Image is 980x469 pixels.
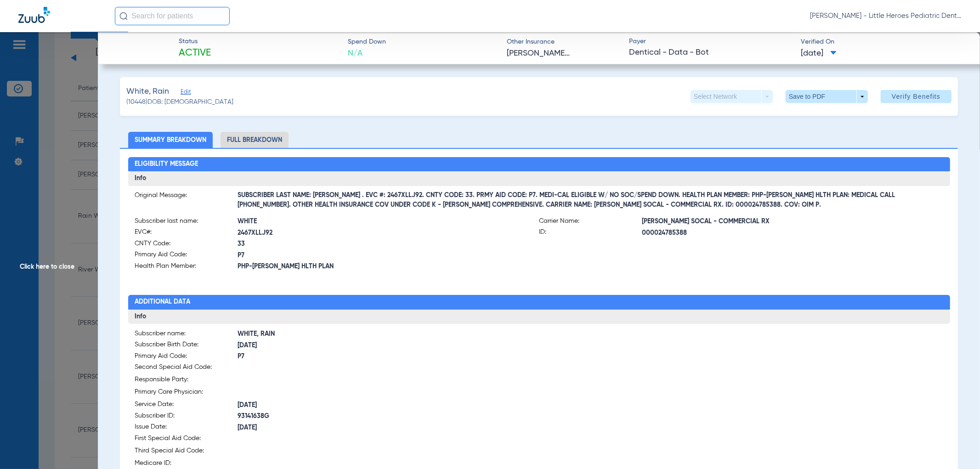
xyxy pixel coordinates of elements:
[179,37,211,46] span: Status
[507,48,571,59] span: [PERSON_NAME] Socal - Commercial Rx
[810,11,962,21] span: [PERSON_NAME] - Little Heroes Pediatric Dentistry
[934,425,980,469] iframe: Chat Widget
[135,227,238,239] span: EVC#:
[135,446,238,458] span: Third Special Aid Code:
[238,239,539,249] span: 33
[238,251,539,260] span: P7
[135,375,238,387] span: Responsible Party:
[135,422,238,434] span: Issue Date:
[115,7,230,25] input: Search for patients
[119,12,128,20] img: Search Icon
[238,352,539,362] span: P7
[642,228,943,238] span: 000024785388
[128,310,950,324] h3: Info
[892,93,940,100] span: Verify Benefits
[128,171,950,186] h3: Info
[135,340,238,351] span: Subscriber Birth Date:
[135,434,238,446] span: First Special Aid Code:
[507,37,571,47] span: Other Insurance
[135,261,238,273] span: Health Plan Member:
[126,97,233,107] span: (10448) DOB: [DEMOGRAPHIC_DATA]
[629,37,793,46] span: Payer
[135,400,238,411] span: Service Date:
[221,132,289,148] li: Full Breakdown
[539,216,642,228] span: Carrier Name:
[128,132,213,148] li: Summary Breakdown
[135,329,238,340] span: Subscriber name:
[801,37,965,47] span: Verified On
[238,217,539,226] span: WHITE
[238,228,539,238] span: 2467XLLJ92
[135,411,238,423] span: Subscriber ID:
[238,423,539,433] span: [DATE]
[238,412,539,421] span: 93141638G
[348,48,386,59] span: N/A
[135,387,238,400] span: Primary Care Physician:
[238,329,539,339] span: WHITE, RAIN
[642,217,943,226] span: [PERSON_NAME] SOCAL - COMMERCIAL RX
[135,351,238,363] span: Primary Aid Code:
[881,90,952,103] button: Verify Benefits
[181,89,189,97] span: Edit
[539,227,642,239] span: ID:
[126,86,169,97] span: White, Rain
[238,341,539,350] span: [DATE]
[135,250,238,261] span: Primary Aid Code:
[786,90,868,103] button: Save to PDF
[238,262,539,271] span: PHP-[PERSON_NAME] HLTH PLAN
[238,401,539,410] span: [DATE]
[128,295,950,310] h2: Additional Data
[135,362,238,375] span: Second Special Aid Code:
[128,157,950,172] h2: Eligibility Message
[135,191,238,205] span: Original Message:
[238,196,944,205] span: SUBSCRIBER LAST NAME: [PERSON_NAME] . EVC #: 2467XLLJ92. CNTY CODE: 33. PRMY AID CODE: P7. MEDI-C...
[135,216,238,228] span: Subscriber last name:
[801,48,837,59] span: [DATE]
[18,7,50,23] img: Zuub Logo
[629,47,793,58] span: Dentical - Data - Bot
[348,37,386,47] span: Spend Down
[179,47,211,60] span: Active
[135,239,238,250] span: CNTY Code:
